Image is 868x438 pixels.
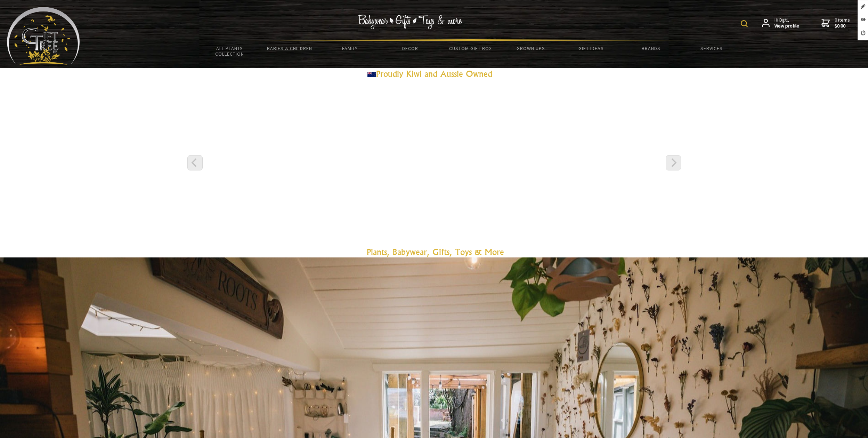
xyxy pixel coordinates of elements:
[440,41,501,56] a: Custom Gift Box
[260,41,320,56] a: Babies & Children
[380,41,440,56] a: Decor
[835,23,850,29] strong: $0.00
[774,23,799,29] strong: View profile
[681,41,741,56] a: Services
[741,20,748,27] img: product search
[762,17,799,29] a: Hi Dgtl,View profile
[367,247,500,257] a: Plants, Babywear, Gifts, Toys & Mor
[561,41,621,56] a: Gift Ideas
[200,41,260,61] a: All Plants Collection
[621,41,681,56] a: Brands
[821,17,850,29] a: 0 items$0.00
[320,41,380,56] a: Family
[7,7,80,65] img: Babyware - Gifts - Toys and more...
[501,41,561,56] a: Grown Ups
[835,17,850,29] span: 0 items
[774,17,799,29] span: Hi Dgtl,
[358,15,463,29] img: Babywear - Gifts - Toys & more
[367,69,501,79] a: Proudly Kiwi and Aussie Owned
